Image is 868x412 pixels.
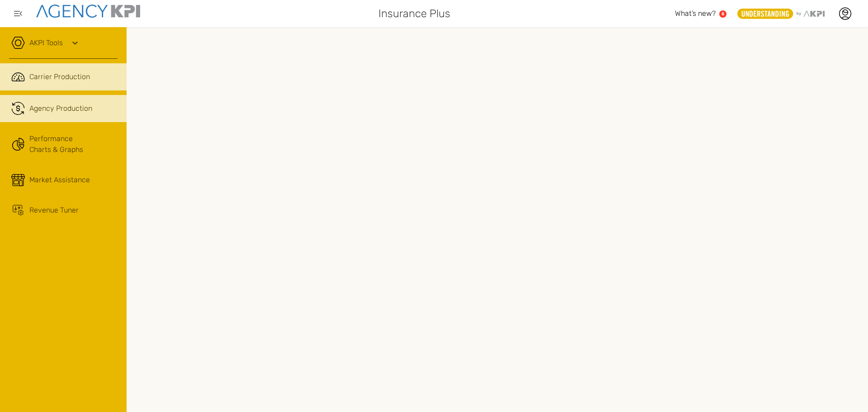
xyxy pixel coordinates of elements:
[378,5,450,22] span: Insurance Plus
[722,11,724,16] text: 5
[29,38,63,48] a: AKPI Tools
[675,9,716,18] span: What’s new?
[719,10,726,18] a: 5
[29,205,79,216] span: Revenue Tuner
[29,103,92,114] span: Agency Production
[29,175,90,185] span: Market Assistance
[29,71,90,82] span: Carrier Production
[36,5,140,18] img: agencykpi-logo-550x69-2d9e3fa8.png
